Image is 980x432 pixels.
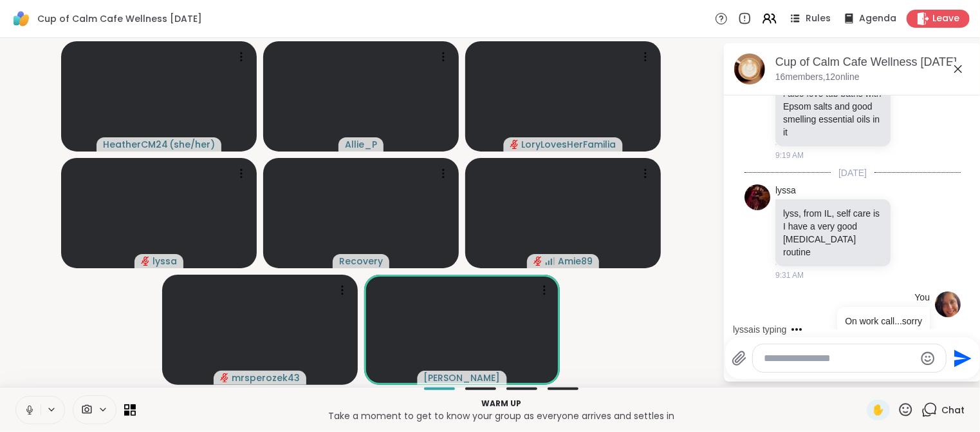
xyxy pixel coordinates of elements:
[783,207,883,259] p: lyss, from IL, self care is I have a very good [MEDICAL_DATA] routine
[914,291,930,304] h4: You
[10,8,32,30] img: ShareWell Logomark
[775,270,804,281] span: 9:31 AM
[339,255,383,268] span: Recovery
[141,257,150,266] span: audio-muted
[424,371,501,384] span: [PERSON_NAME]
[932,12,959,25] span: Leave
[872,402,885,418] span: ✋
[558,255,593,268] span: Amie89
[37,12,202,25] span: Cup of Calm Cafe Wellness [DATE]
[345,138,377,151] span: Allie_P
[744,184,770,210] img: https://sharewell-space-live.sfo3.digitaloceanspaces.com/user-generated/5ec7d22b-bff4-42bd-9ffa-4...
[775,54,971,70] div: Cup of Calm Cafe Wellness [DATE]
[733,323,786,336] div: lyssa is typing
[232,371,300,384] span: mrsperozek43
[103,138,168,151] span: HeatherCM24
[831,166,874,179] span: [DATE]
[522,138,616,151] span: LoryLovesHerFamilia
[947,344,975,373] button: Send
[143,398,859,409] p: Warm up
[764,352,914,365] textarea: Type your message
[859,12,896,25] span: Agenda
[775,150,804,161] span: 9:19 AM
[806,12,831,25] span: Rules
[169,138,215,151] span: ( she/her )
[510,140,519,149] span: audio-muted
[845,315,922,328] p: On work call...sorry
[220,373,229,382] span: audio-muted
[941,404,965,417] span: Chat
[935,291,961,317] img: https://sharewell-space-live.sfo3.digitaloceanspaces.com/user-generated/9890d388-459a-40d4-b033-d...
[775,71,860,84] p: 16 members, 12 online
[143,409,859,422] p: Take a moment to get to know your group as everyone arrives and settles in
[533,257,542,266] span: audio-muted
[153,255,177,268] span: lyssa
[734,54,765,84] img: Cup of Calm Cafe Wellness Wednesday , Oct 15
[775,184,796,197] a: lyssa
[920,351,936,366] button: Emoji picker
